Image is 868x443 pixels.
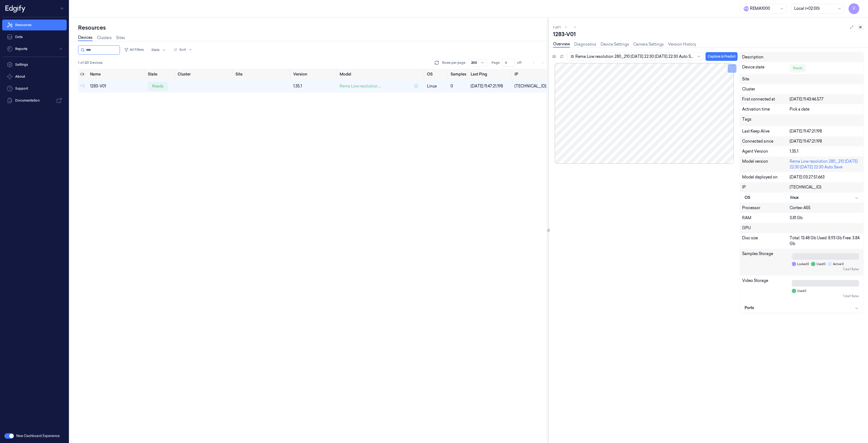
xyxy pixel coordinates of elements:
[797,262,809,266] span: Locked: 0
[833,262,844,266] span: Active: 0
[530,59,546,67] nav: pagination
[742,159,790,170] div: Model version
[790,159,861,170] div: Rema Low resolution 280_210 [DATE] 22:30 [DATE] 22:30 Auto Save
[742,86,861,92] div: Cluster
[790,174,861,180] div: [DATE] 03:27:51.663
[790,195,859,200] div: linux
[451,83,466,89] div: 0
[2,95,67,106] a: Documentation
[797,289,806,293] span: Used: 0
[116,35,125,41] a: Sites
[742,193,861,203] button: OSlinux
[742,303,861,313] button: Ports
[97,35,112,41] a: Clusters
[291,69,338,80] th: Version
[2,83,67,94] a: Support
[512,69,548,80] th: IP
[742,128,790,134] div: Last Keep Alive
[468,69,512,80] th: Last Ping
[706,52,738,61] button: Capture & Predict
[742,184,790,190] div: IP
[790,107,809,112] span: Pick a date
[492,60,500,65] span: Page
[574,42,596,47] a: Diagnostics
[442,60,465,65] p: Rows per page
[2,43,67,54] button: Reports
[668,42,696,47] a: Version History
[742,96,790,102] div: First connected at
[790,139,861,144] div: [DATE] 11:47:21.198
[2,32,67,42] a: Data
[790,215,861,221] div: 3.81 Gb
[790,149,861,154] div: 1.35.1
[742,117,790,124] div: Tags
[175,69,234,80] th: Cluster
[146,69,175,80] th: State
[515,83,546,89] div: [TECHNICAL_ID]
[743,6,749,11] span: R e
[745,305,859,311] div: Ports
[742,106,790,112] div: Activation time
[78,60,103,65] span: 1 of 221 Devices
[848,3,859,14] button: V
[742,251,790,274] div: Samples Storage
[2,71,67,82] button: About
[790,205,861,211] div: Cortex-A55
[742,278,790,300] div: Video Storage
[742,225,861,231] div: GPU
[90,83,143,89] div: 1283-V01
[790,235,861,247] div: Total: 13.48 Gb Used: 8.93 Gb Free: 3.84 Gb
[633,42,664,47] a: Camera Settings
[745,195,790,200] div: OS
[742,76,861,82] div: Site
[816,262,825,266] span: Used: 0
[790,96,861,102] div: [DATE] 11:43:46.577
[792,294,859,298] div: Total: 1 Bytes
[293,83,336,89] div: 1.35.1
[88,69,146,80] th: Name
[742,139,790,144] div: Connected since
[2,20,67,30] a: Resources
[792,267,859,271] div: Total: 1 Bytes
[448,69,468,80] th: Samples
[553,25,561,30] span: 1 of 1
[233,69,291,80] th: Site
[78,35,92,41] a: Devices
[790,184,861,190] div: [TECHNICAL_ID]
[790,128,861,134] div: [DATE] 11:47:21.198
[425,69,448,80] th: OS
[601,42,629,47] a: Device Settings
[742,215,790,221] div: RAM
[742,235,790,247] div: Disc size
[427,83,446,89] p: linux
[553,41,570,48] a: Overview
[337,69,425,80] th: Model
[340,83,381,89] span: Rema Low resolution ...
[148,82,168,90] div: ready
[790,64,806,72] div: Ready
[471,83,510,89] div: [DATE] 11:47:21.198
[517,60,526,65] span: of 1
[742,149,790,154] div: Agent Version
[742,64,790,72] div: Device state
[78,24,548,32] div: Resources
[742,174,790,180] div: Model deployed on
[742,205,790,211] div: Processor
[553,30,864,38] div: 1283-V01
[742,54,790,60] div: Description
[2,59,67,70] a: Settings
[58,4,67,13] button: Toggle Navigation
[122,45,146,54] button: All Filters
